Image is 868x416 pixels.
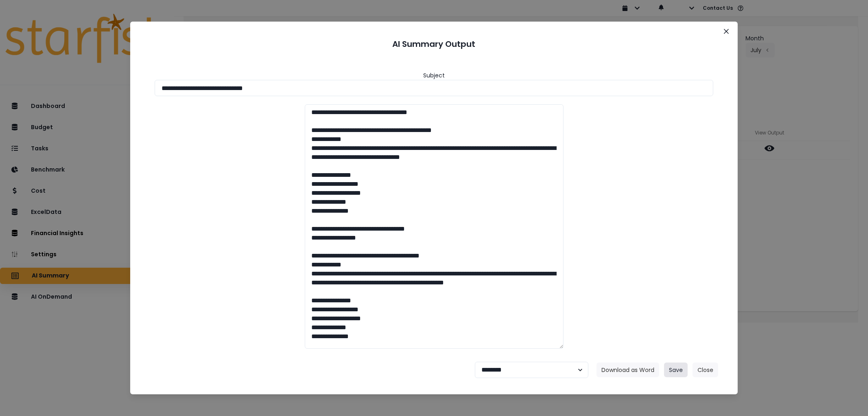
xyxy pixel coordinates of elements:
button: Download as Word [597,363,659,377]
button: Save [664,363,688,377]
button: Close [693,363,718,377]
button: Close [720,25,733,38]
header: Subject [423,71,445,80]
header: AI Summary Output [140,31,728,57]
